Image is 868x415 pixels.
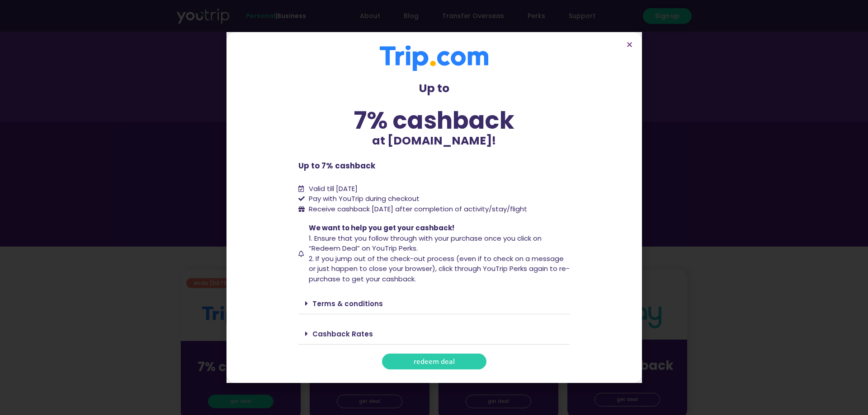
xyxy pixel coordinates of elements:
a: Cashback Rates [312,329,373,339]
p: at [DOMAIN_NAME]! [298,132,570,149]
span: Receive cashback [DATE] after completion of activity/stay/flight [309,204,527,214]
p: Up to [298,80,570,97]
span: 2. If you jump out of the check-out process (even if to check on a message or just happen to clos... [309,254,570,284]
span: Valid till [DATE] [309,184,358,193]
span: 1. Ensure that you follow through with your purchase once you click on “Redeem Deal” on YouTrip P... [309,233,542,253]
span: redeem deal [414,358,455,365]
span: We want to help you get your cashback! [309,223,454,233]
a: Terms & conditions [312,299,383,308]
a: Close [626,41,633,48]
a: redeem deal [382,354,486,369]
div: Terms & conditions [298,293,570,314]
span: Pay with YouTrip during checkout [307,194,420,204]
div: Cashback Rates [298,323,570,345]
div: 7% cashback [298,108,570,132]
b: Up to 7% cashback [298,160,375,171]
